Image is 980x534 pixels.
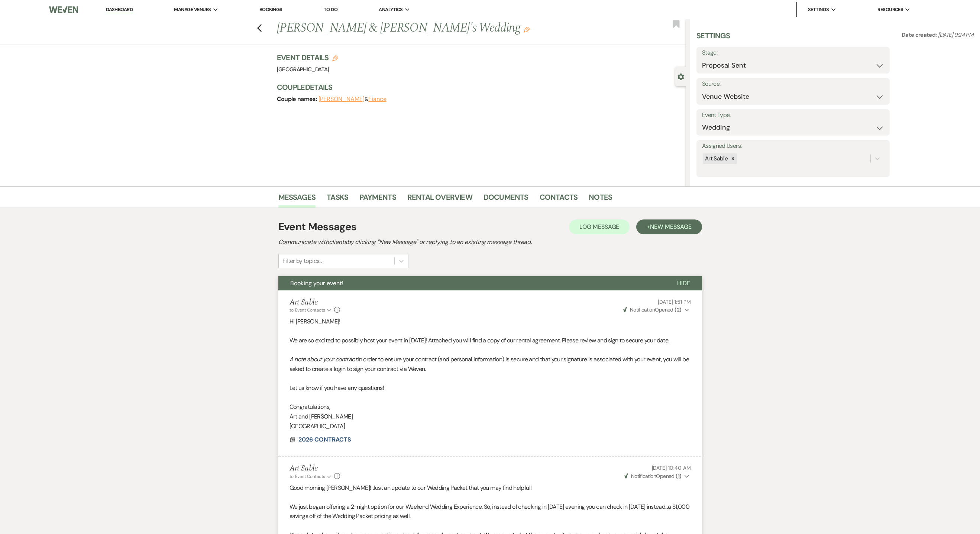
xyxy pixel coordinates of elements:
span: Analytics [379,6,402,13]
strong: ( 2 ) [675,306,681,313]
a: Notes [589,191,612,208]
label: Assigned Users: [702,141,884,152]
button: Edit [524,26,530,33]
button: 2026 CONTRACTS [298,435,353,444]
span: New Message [650,223,691,231]
h1: [PERSON_NAME] & [PERSON_NAME]'s Wedding [277,19,601,37]
a: Messages [278,191,316,208]
h3: Event Details [277,52,339,63]
p: Good morning [PERSON_NAME]! Just an update to our Wedding Packet that you may find helpful! [290,483,691,493]
span: Opened [623,306,682,313]
a: To Do [324,6,337,13]
p: [GEOGRAPHIC_DATA] [290,421,691,431]
span: 2026 CONTRACTS [298,436,351,443]
button: Fiance [368,96,386,102]
span: In order to ensure your contract (and personal information) is secure and that your signature is ... [290,355,689,373]
a: Payments [359,191,396,208]
span: & [318,95,386,103]
label: Stage: [702,48,884,58]
button: NotificationOpened (2) [622,306,691,314]
a: Rental Overview [407,191,472,208]
h5: Art Sable [290,464,340,473]
button: NotificationOpened (1) [623,472,691,480]
span: [DATE] 9:24 PM [938,31,973,39]
button: Close lead details [677,73,684,80]
span: Manage Venues [174,6,211,13]
span: to: Event Contacts [290,473,325,479]
h3: Settings [696,30,730,47]
span: Notification [631,473,656,479]
a: Documents [483,191,528,208]
p: We just began offering a 2-night option for our Weekend Wedding Experience. So, instead of checki... [290,502,691,521]
img: Weven Logo [49,2,78,17]
a: Contacts [540,191,578,208]
button: to: Event Contacts [290,473,332,480]
span: Notification [630,306,655,313]
span: Couple names: [277,95,318,103]
span: We are so excited to possibly host your event in [DATE]! Attached you will find a copy of our ren... [290,336,669,344]
button: +New Message [636,219,702,234]
span: Log Message [579,223,619,231]
div: Art Sable [703,153,729,164]
span: Hide [677,279,690,287]
span: Opened [624,473,682,479]
button: Hide [665,276,702,290]
span: to: Event Contacts [290,307,325,313]
h3: Couple Details [277,82,679,92]
h1: Event Messages [278,219,357,235]
span: [DATE] 1:51 PM [658,299,690,305]
div: Filter by topics... [282,257,322,266]
em: A note about your contract: [290,355,358,363]
span: Date created: [902,31,938,39]
a: Dashboard [106,6,133,13]
p: Hi [PERSON_NAME]! [290,317,691,326]
p: Art and [PERSON_NAME] [290,412,691,421]
label: Event Type: [702,110,884,121]
h2: Communicate with clients by clicking "New Message" or replying to an existing message thread. [278,238,702,247]
span: Let us know if you have any questions! [290,384,384,392]
button: to: Event Contacts [290,307,332,313]
span: Congratulations, [290,403,330,411]
span: [DATE] 10:40 AM [652,465,691,471]
button: Booking your event! [278,276,665,290]
span: Resources [877,6,903,13]
a: Tasks [327,191,348,208]
span: Settings [808,6,829,13]
button: Log Message [569,219,630,234]
span: Booking your event! [290,279,343,287]
span: [GEOGRAPHIC_DATA] [277,66,329,73]
h5: Art Sable [290,298,340,307]
a: Bookings [259,6,282,13]
strong: ( 1 ) [676,473,681,479]
label: Source: [702,79,884,89]
button: [PERSON_NAME] [318,96,365,102]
